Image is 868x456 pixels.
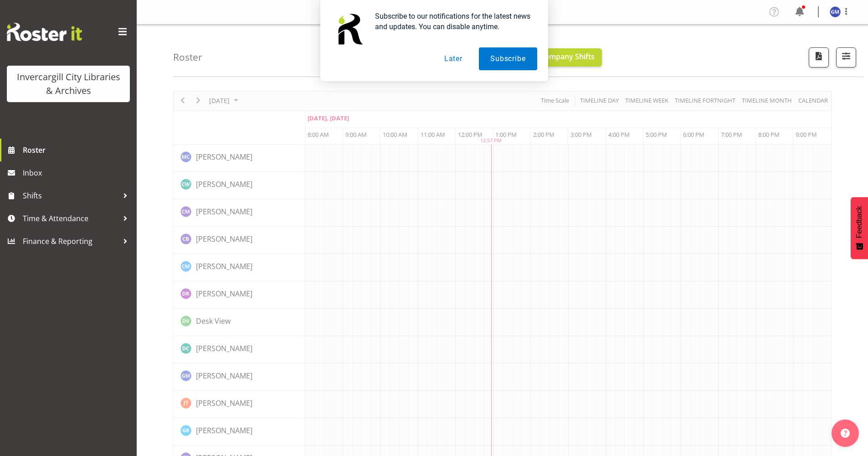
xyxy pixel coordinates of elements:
[23,189,118,202] span: Shifts
[841,429,850,438] img: help-xxl-2.png
[368,11,537,32] div: Subscribe to our notifications for the latest news and updates. You can disable anytime.
[23,166,132,180] span: Inbox
[23,212,118,225] span: Time & Attendance
[479,47,537,70] button: Subscribe
[855,206,863,238] span: Feedback
[433,47,474,70] button: Later
[23,143,132,157] span: Roster
[16,70,121,98] div: Invercargill City Libraries & Archives
[331,11,368,47] img: notification icon
[851,197,868,259] button: Feedback - Show survey
[23,234,118,248] span: Finance & Reporting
